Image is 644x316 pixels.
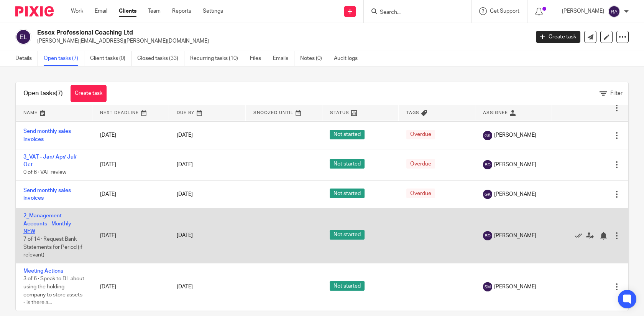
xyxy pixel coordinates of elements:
span: [PERSON_NAME] [494,131,536,139]
td: [DATE] [92,122,169,149]
td: [DATE] [92,263,169,311]
a: Work [71,7,83,15]
span: [DATE] [177,132,193,138]
img: svg%3E [608,5,620,18]
img: svg%3E [483,131,492,140]
a: Mark as done [575,232,586,240]
span: 7 of 14 · Request Bank Statements for Period (if relevant) [23,237,82,258]
div: --- [406,232,468,240]
a: Details [15,51,38,66]
img: Pixie [15,6,54,17]
a: Reports [172,7,191,15]
h1: Open tasks [23,89,63,98]
td: [DATE] [92,149,169,180]
img: svg%3E [15,29,31,45]
td: [DATE] [92,208,169,263]
a: 2_Management Accounts - Monthly - NEW [23,213,74,234]
span: [DATE] [177,284,193,290]
a: Files [250,51,267,66]
span: Overdue [406,189,435,198]
span: Not started [330,130,365,139]
a: Recurring tasks (10) [190,51,244,66]
span: Not started [330,281,365,291]
span: [PERSON_NAME] [494,232,536,240]
img: svg%3E [483,190,492,199]
p: [PERSON_NAME][EMAIL_ADDRESS][PERSON_NAME][DOMAIN_NAME] [37,37,524,45]
p: [PERSON_NAME] [562,7,604,15]
a: Create task [536,31,580,43]
img: svg%3E [483,282,492,291]
span: Get Support [490,8,519,14]
span: (7) [56,90,63,96]
span: [DATE] [177,233,193,238]
a: Team [148,7,161,15]
span: Filter [610,91,623,96]
h2: Essex Professional Coaching Ltd [37,29,427,37]
span: [PERSON_NAME] [494,283,536,291]
a: 3_VAT - Jan/ Apr/ Jul/ Oct [23,154,77,167]
span: Not started [330,159,365,169]
input: Search [379,9,448,16]
span: Snoozed Until [253,111,294,115]
span: Not started [330,189,365,198]
span: [DATE] [177,162,193,167]
a: Audit logs [334,51,363,66]
span: [PERSON_NAME] [494,190,536,198]
a: Closed tasks (33) [137,51,184,66]
img: svg%3E [483,160,492,169]
span: Not started [330,230,365,240]
span: Status [330,111,349,115]
a: Email [95,7,107,15]
a: Send monthly sales invoices [23,188,71,201]
a: Meeting Actions [23,268,63,274]
span: Overdue [406,130,435,139]
td: [DATE] [92,180,169,208]
a: Settings [203,7,223,15]
span: [DATE] [177,192,193,197]
a: Send monthly sales invoices [23,129,71,142]
span: Overdue [406,159,435,169]
span: 3 of 6 · Speak to DL about using the holding company to store assets - is there a... [23,276,84,306]
a: Client tasks (0) [90,51,131,66]
span: Tags [406,111,419,115]
a: Notes (0) [300,51,328,66]
img: svg%3E [483,231,492,240]
a: Clients [119,7,136,15]
a: Open tasks (7) [44,51,84,66]
span: 0 of 6 · VAT review [23,170,66,175]
div: --- [406,283,468,291]
a: Emails [273,51,294,66]
span: [PERSON_NAME] [494,161,536,169]
a: Create task [71,85,107,102]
